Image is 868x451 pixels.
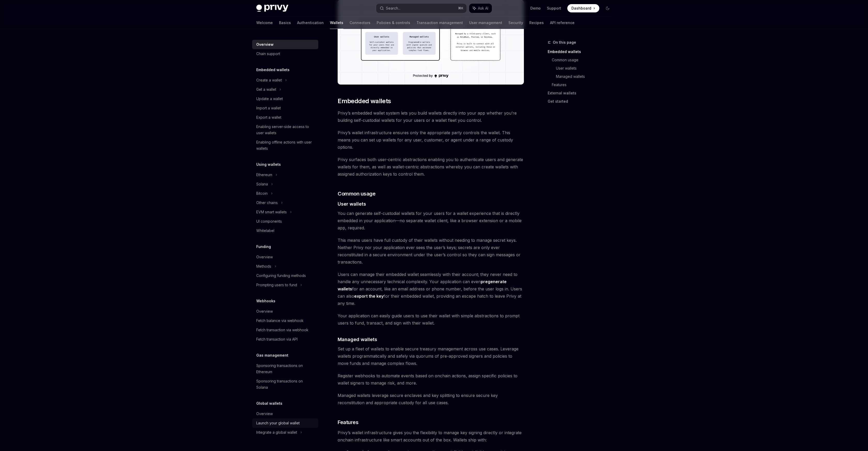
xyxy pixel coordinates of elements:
span: Your application can easily guide users to use their wallet with simple abstractions to prompt us... [338,312,524,327]
div: EVM smart wallets [256,209,287,215]
a: Connectors [350,17,370,29]
a: Overview [252,307,318,316]
a: Overview [252,252,318,262]
a: Managed wallets [556,72,616,81]
div: Enabling server-side access to user wallets [256,124,315,136]
a: Launch your global wallet [252,418,318,428]
a: Overview [252,409,318,418]
a: Overview [252,40,318,49]
a: Common usage [552,56,616,64]
div: Sponsoring transactions on Ethereum [256,363,315,375]
div: UI components [256,218,282,224]
div: Fetch balance via webhook [256,318,304,324]
h5: Embedded wallets [256,67,290,73]
span: Users can manage their embedded wallet seamlessly with their account; they never need to handle a... [338,271,524,307]
a: Fetch balance via webhook [252,316,318,325]
a: Welcome [256,17,273,29]
h5: Global wallets [256,400,282,407]
a: export the key [354,294,384,299]
span: User wallets [338,200,366,207]
a: Policies & controls [377,17,410,29]
div: Ethereum [256,172,272,178]
div: Bitcoin [256,190,268,197]
a: Chain support [252,49,318,58]
div: Solana [256,181,268,187]
div: Other chains [256,200,278,206]
div: Integrate a global wallet [256,429,297,435]
div: Launch your global wallet [256,420,300,426]
h5: Funding [256,244,271,250]
span: Common usage [338,190,375,197]
div: Chain support [256,51,280,57]
a: Enabling offline actions with user wallets [252,138,318,153]
span: ⌘ K [458,6,463,10]
span: Ask AI [478,6,488,11]
button: Search...⌘K [376,4,467,13]
a: User management [469,17,502,29]
h5: Webhooks [256,298,275,304]
h5: Gas management [256,352,288,358]
span: You can generate self-custodial wallets for your users for a wallet experience that is directly e... [338,210,524,231]
span: Dashboard [571,6,591,11]
a: Import a wallet [252,103,318,113]
a: UI components [252,217,318,226]
a: Wallets [330,17,343,29]
div: Prompting users to fund [256,282,297,288]
span: Managed wallets [338,336,377,343]
span: Set up a fleet of wallets to enable secure treasury management across use cases. Leverage wallets... [338,345,524,367]
div: Create a wallet [256,77,282,83]
a: Fetch transaction via API [252,335,318,344]
span: This means users have full custody of their wallets without needing to manage secret keys. Neithe... [338,237,524,266]
div: Overview [256,411,273,417]
a: Embedded wallets [548,48,616,56]
span: Privy’s wallet infrastructure ensures only the appropriate party controls the wallet. This means ... [338,129,524,151]
span: Embedded wallets [338,97,391,105]
h5: Using wallets [256,161,281,168]
div: Fetch transaction via API [256,336,298,342]
div: Import a wallet [256,105,281,111]
a: Enabling server-side access to user wallets [252,122,318,138]
div: Fetch transaction via webhook [256,327,308,333]
a: Configuring funding methods [252,271,318,280]
a: Transaction management [416,17,463,29]
a: Features [552,81,616,89]
div: Configuring funding methods [256,273,306,279]
a: External wallets [548,89,616,97]
a: Security [508,17,523,29]
div: Sponsoring transactions on Solana [256,378,315,390]
a: Update a wallet [252,94,318,103]
span: Privy’s wallet infrastructure gives you the flexibility to manage key signing directly or integra... [338,429,524,444]
span: Privy surfaces both user-centric abstractions enabling you to authenticate users and generate wal... [338,156,524,178]
a: Export a wallet [252,113,318,122]
a: Dashboard [567,4,599,12]
a: Recipes [529,17,544,29]
a: Support [547,6,561,11]
span: Managed wallets leverage secure enclaves and key splitting to ensure secure key reconstitution an... [338,392,524,406]
div: Update a wallet [256,96,283,102]
div: Search... [386,5,400,11]
img: dark logo [256,5,288,12]
span: Features [338,419,358,426]
button: Ask AI [469,4,492,13]
div: Whitelabel [256,228,274,234]
a: Get started [548,97,616,106]
div: Methods [256,263,271,269]
div: Overview [256,254,273,260]
a: Fetch transaction via webhook [252,325,318,335]
span: Register webhooks to automate events based on onchain actions, assign specific policies to wallet... [338,372,524,387]
div: Get a wallet [256,86,276,93]
a: Sponsoring transactions on Solana [252,377,318,392]
a: API reference [550,17,575,29]
a: Authentication [297,17,324,29]
a: Demo [530,6,541,11]
a: User wallets [556,64,616,72]
button: Toggle dark mode [603,4,612,12]
div: Enabling offline actions with user wallets [256,139,315,152]
div: Overview [256,308,273,314]
a: Whitelabel [252,226,318,235]
div: Export a wallet [256,114,281,121]
a: Basics [279,17,291,29]
span: On this page [553,39,576,46]
span: Privy’s embedded wallet system lets you build wallets directly into your app whether you’re build... [338,109,524,124]
a: Sponsoring transactions on Ethereum [252,361,318,377]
